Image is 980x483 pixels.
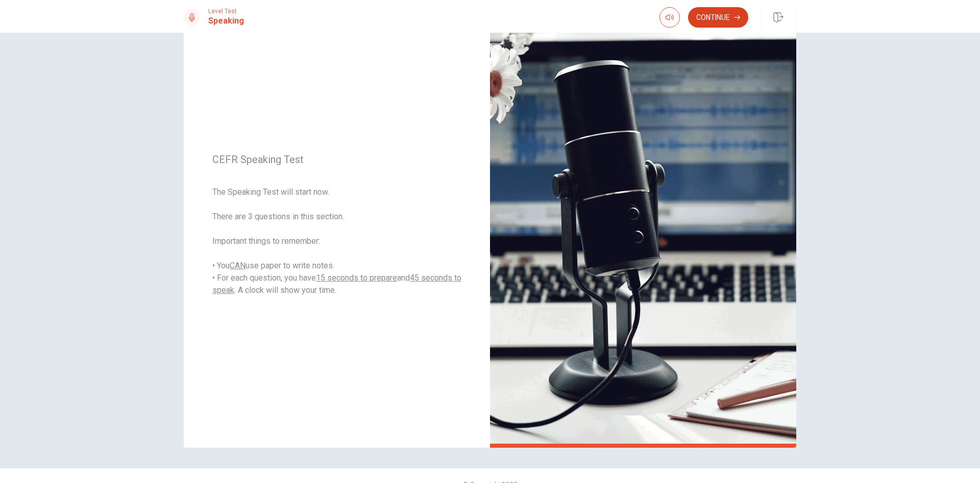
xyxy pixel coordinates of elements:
u: 15 seconds to prepare [316,273,397,283]
u: CAN [230,261,246,270]
span: Level Test [208,8,244,15]
h1: Speaking [208,15,244,27]
span: The Speaking Test will start now. There are 3 questions in this section. Important things to reme... [212,186,461,296]
span: CEFR Speaking Test [212,153,461,166]
img: speaking intro [490,2,796,448]
button: Continue [688,7,748,28]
